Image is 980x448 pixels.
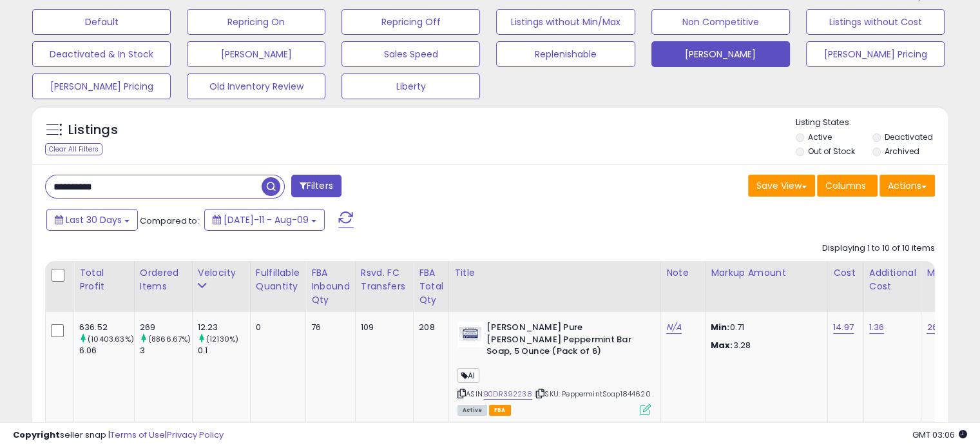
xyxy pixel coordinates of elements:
button: Save View [748,175,815,197]
a: Privacy Policy [167,429,224,441]
div: 3 [140,345,192,356]
div: Markup Amount [711,266,822,280]
button: [DATE]-11 - Aug-09 [204,209,325,231]
a: Terms of Use [110,429,165,441]
img: 41RUaUWmM+L._SL40_.jpg [457,322,483,347]
small: (10403.63%) [88,334,134,344]
button: Repricing Off [341,9,480,35]
span: | SKU: PeppermintSoap1844620 [534,389,651,399]
span: Columns [825,179,866,192]
div: Velocity [198,266,245,280]
button: [PERSON_NAME] Pricing [806,41,945,67]
div: Fulfillable Quantity [256,266,300,293]
a: N/A [666,321,682,334]
div: 636.52 [79,322,134,333]
label: Deactivated [884,131,932,142]
a: 14.97 [833,321,854,334]
button: Liberty [341,73,480,99]
button: Non Competitive [651,9,790,35]
button: Listings without Cost [806,9,945,35]
a: B0DR392238 [484,389,532,400]
div: 6.06 [79,345,134,356]
a: 26.95 [927,321,950,334]
small: (8866.67%) [148,334,191,344]
h5: Listings [68,121,118,139]
small: (12130%) [206,334,238,344]
button: Old Inventory Review [187,73,325,99]
div: 269 [140,322,192,333]
div: seller snap | | [13,429,224,442]
div: 12.23 [198,322,250,333]
button: Replenishable [496,41,635,67]
p: 3.28 [711,340,818,351]
button: Last 30 Days [46,209,138,231]
button: Default [32,9,171,35]
div: 76 [311,322,345,333]
div: FBA Total Qty [419,266,443,307]
button: Filters [291,175,341,197]
div: Note [666,266,700,280]
div: 0.1 [198,345,250,356]
span: Last 30 Days [66,213,122,226]
button: Columns [817,175,878,197]
button: Actions [879,175,935,197]
div: 109 [361,322,404,333]
div: 208 [419,322,439,333]
span: FBA [489,405,511,416]
p: 0.71 [711,322,818,333]
button: Deactivated & In Stock [32,41,171,67]
p: Listing States: [796,117,948,129]
div: Cost [833,266,858,280]
button: [PERSON_NAME] [187,41,325,67]
strong: Max: [711,339,733,351]
button: Listings without Min/Max [496,9,635,35]
span: [DATE]-11 - Aug-09 [224,213,309,226]
button: Sales Speed [341,41,480,67]
div: 0 [256,322,296,333]
label: Out of Stock [808,146,855,157]
button: Repricing On [187,9,325,35]
div: Ordered Items [140,266,187,293]
span: All listings currently available for purchase on Amazon [457,405,487,416]
div: FBA inbound Qty [311,266,350,307]
a: 1.36 [869,321,885,334]
button: [PERSON_NAME] Pricing [32,73,171,99]
label: Active [808,131,832,142]
span: AI [457,368,479,383]
button: [PERSON_NAME] [651,41,790,67]
span: 2025-09-9 03:06 GMT [912,429,967,441]
label: Archived [884,146,919,157]
div: Clear All Filters [45,143,102,155]
div: ASIN: [457,322,651,414]
strong: Min: [711,321,730,333]
div: Total Profit [79,266,129,293]
span: Compared to: [140,215,199,227]
b: [PERSON_NAME] Pure [PERSON_NAME] Peppermint Bar Soap, 5 Ounce (Pack of 6) [486,322,643,361]
div: Additional Cost [869,266,916,293]
div: Title [454,266,655,280]
div: Displaying 1 to 10 of 10 items [822,242,935,255]
div: Rsvd. FC Transfers [361,266,408,293]
strong: Copyright [13,429,60,441]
